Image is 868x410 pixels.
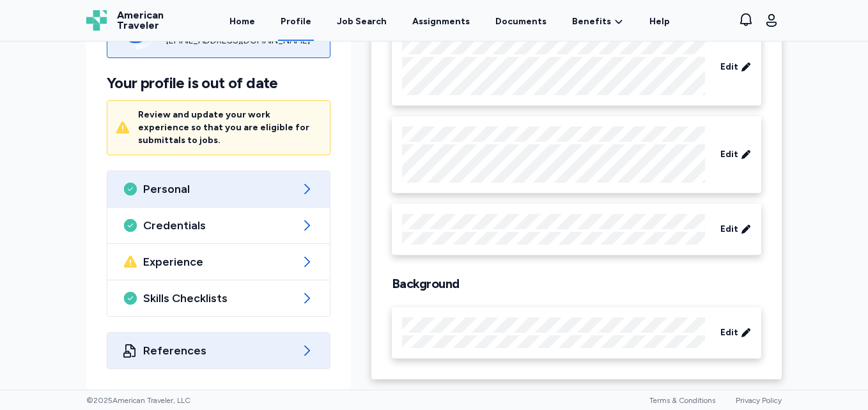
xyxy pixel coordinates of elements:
[392,307,761,359] div: Edit
[649,396,715,405] a: Terms & Conditions
[143,291,294,306] span: Skills Checklists
[86,395,190,406] span: © 2025 American Traveler, LLC
[392,276,761,292] h2: Background
[117,10,164,31] span: American Traveler
[143,181,294,197] span: Personal
[143,343,294,358] span: References
[86,10,107,31] img: Logo
[138,109,322,147] div: Review and update your work experience so that you are eligible for submittals to jobs.
[143,254,294,270] span: Experience
[572,15,624,28] a: Benefits
[337,15,387,28] div: Job Search
[392,204,761,255] div: Edit
[720,223,738,236] span: Edit
[720,326,738,339] span: Edit
[392,29,761,106] div: Edit
[107,73,330,93] h1: Your profile is out of date
[278,1,314,41] a: Profile
[720,61,738,73] span: Edit
[572,15,611,28] span: Benefits
[143,218,294,233] span: Credentials
[720,148,738,161] span: Edit
[392,116,761,194] div: Edit
[736,396,782,405] a: Privacy Policy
